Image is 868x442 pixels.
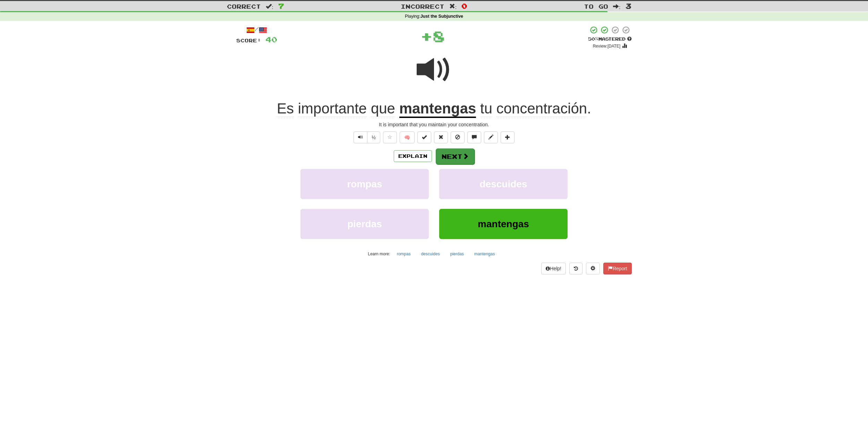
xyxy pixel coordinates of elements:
[236,121,632,128] div: It is important that you maintain your concentration.
[383,131,397,143] button: Favorite sentence (alt+f)
[593,44,621,49] small: Review: [DATE]
[467,131,481,143] button: Discuss sentence (alt+u)
[417,249,444,259] button: descuides
[266,3,273,9] span: :
[394,150,432,162] button: Explain
[461,2,467,10] span: 0
[569,263,582,274] button: Round history (alt+y)
[541,263,566,274] button: Help!
[433,27,445,45] span: 8
[476,100,591,117] span: .
[484,131,498,143] button: Edit sentence (alt+d)
[368,252,390,256] small: Learn more:
[496,100,587,117] span: concentración
[298,100,367,117] span: importante
[613,3,621,9] span: :
[420,14,463,19] strong: Just the Subjunctive
[434,131,448,143] button: Reset to 0% Mastered (alt+r)
[300,209,429,239] button: pierdas
[480,100,492,117] span: tu
[401,3,444,10] span: Incorrect
[478,219,529,229] span: mantengas
[367,131,380,143] button: ½
[300,169,429,199] button: rompas
[347,179,382,189] span: rompas
[439,169,568,199] button: descuides
[236,26,277,34] div: /
[354,131,367,143] button: Play sentence audio (ctl+space)
[236,37,261,43] span: Score:
[420,26,433,46] span: +
[347,219,382,229] span: pierdas
[588,36,632,42] div: Mastered
[449,3,457,9] span: :
[227,3,261,10] span: Correct
[439,209,568,239] button: mantengas
[371,100,395,117] span: que
[603,263,632,274] button: Report
[277,100,294,117] span: Es
[588,36,598,42] span: 50 %
[451,131,465,143] button: Ignore sentence (alt+i)
[470,249,499,259] button: mantengas
[352,131,380,143] div: Text-to-speech controls
[417,131,431,143] button: Set this sentence to 100% Mastered (alt+m)
[278,2,284,10] span: 7
[265,35,277,44] span: 40
[480,179,527,189] span: descuides
[584,3,608,10] span: To go
[501,131,514,143] button: Add to collection (alt+a)
[399,100,476,118] u: mantengas
[400,131,415,143] button: 🧠
[446,249,468,259] button: pierdas
[436,148,475,164] button: Next
[393,249,415,259] button: rompas
[626,2,631,10] span: 3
